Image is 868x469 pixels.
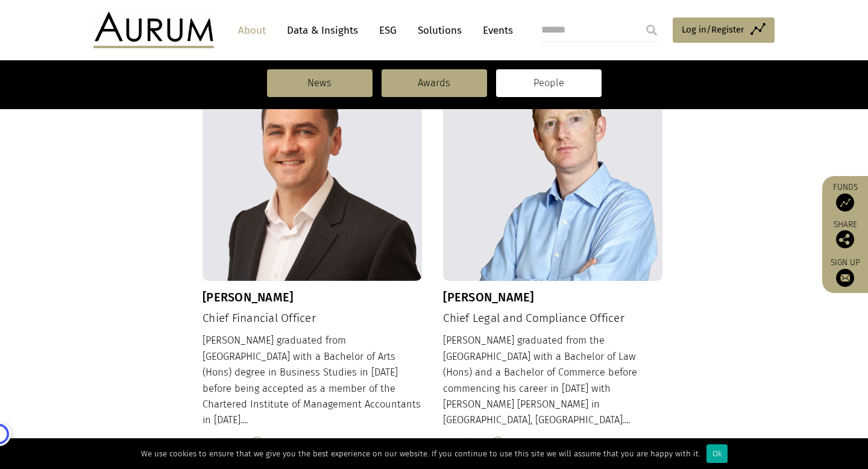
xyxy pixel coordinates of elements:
[443,290,662,304] h3: [PERSON_NAME]
[267,69,373,97] a: News
[836,194,854,212] img: Access Funds
[477,19,513,42] a: Events
[443,312,662,326] h4: Chief Legal and Compliance Officer
[203,312,422,326] h4: Chief Financial Officer
[382,69,487,97] a: Awards
[443,333,662,450] div: [PERSON_NAME] graduated from the [GEOGRAPHIC_DATA] with a Bachelor of Law (Hons) and a Bachelor o...
[232,19,272,42] a: About
[673,17,775,43] a: Log in/Register
[706,444,728,463] div: Ok
[251,436,263,449] img: Read More
[496,69,602,97] a: People
[492,436,504,449] img: Read More
[93,12,214,48] img: Aurum
[836,269,854,287] img: Sign up to our newsletter
[682,22,744,37] span: Log in/Register
[373,19,403,42] a: ESG
[836,230,854,248] img: Share this post
[412,19,468,42] a: Solutions
[203,435,422,450] div: Read more
[828,221,862,248] div: Share
[203,333,422,450] div: [PERSON_NAME] graduated from [GEOGRAPHIC_DATA] with a Bachelor of Arts (Hons) degree in Business ...
[828,182,862,212] a: Funds
[281,19,364,42] a: Data & Insights
[828,257,862,287] a: Sign up
[640,18,664,42] input: Submit
[443,435,662,450] div: Read more
[203,290,422,304] h3: [PERSON_NAME]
